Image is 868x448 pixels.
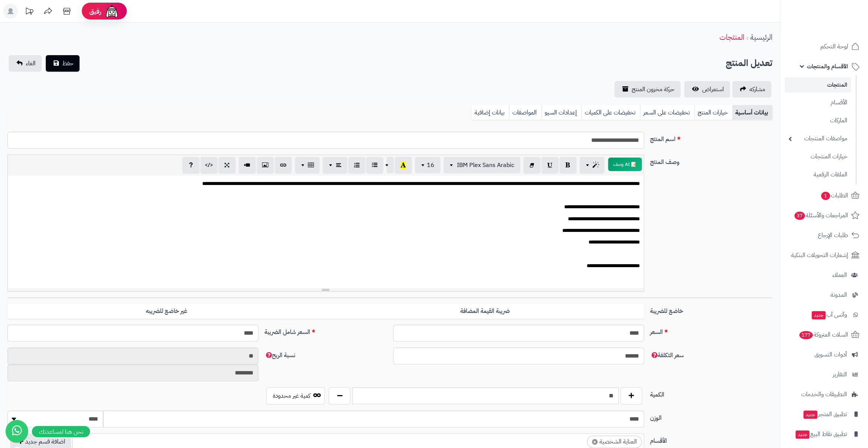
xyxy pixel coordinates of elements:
[20,4,39,21] a: تحديثات المنصة
[694,105,732,120] a: خيارات المنتج
[647,132,776,144] label: اسم المنتج
[791,250,848,260] span: إشعارات التحويلات البنكية
[820,41,848,52] span: لوحة التحكم
[749,85,765,94] span: مشاركه
[785,77,851,93] a: المنتجات
[443,157,520,173] button: IBM Plex Sans Arabic
[812,311,826,319] span: جديد
[820,190,848,201] span: الطلبات
[794,212,805,220] span: 37
[427,161,434,170] span: 16
[785,226,863,244] a: طلبات الإرجاع
[592,439,598,445] span: ×
[261,325,390,337] label: السعر شامل الضريبة
[647,325,776,337] label: السعر
[647,433,776,445] label: الأقسام
[684,81,730,98] a: استعراض
[509,105,541,120] a: المواصفات
[541,105,581,120] a: إعدادات السيو
[794,210,848,221] span: المراجعات والأسئلة
[46,55,80,72] button: حفظ
[104,4,119,19] img: ai-face.png
[26,59,36,68] span: الغاء
[326,304,644,319] label: ضريبة القيمة المضافة
[832,270,847,280] span: العملاء
[785,405,863,423] a: تطبيق المتجرجديد
[785,346,863,364] a: أدوات التسويق
[803,410,817,419] span: جديد
[785,38,863,56] a: لوحة التحكم
[62,59,74,68] span: حفظ
[785,246,863,264] a: إشعارات التحويلات البنكية
[415,157,440,173] button: 16
[801,389,847,400] span: التطبيقات والخدمات
[785,306,863,324] a: وآتس آبجديد
[647,155,776,167] label: وصف المنتج
[732,105,772,120] a: بيانات أساسية
[647,304,776,316] label: خاضع للضريبة
[89,7,101,16] span: رفيق
[785,186,863,204] a: الطلبات1
[457,161,514,170] span: IBM Plex Sans Arabic
[785,131,851,147] a: مواصفات المنتجات
[785,167,851,183] a: الملفات الرقمية
[814,349,847,360] span: أدوات التسويق
[799,331,813,339] span: 177
[726,56,772,71] h2: تعديل المنتج
[9,55,42,72] a: الغاء
[785,95,851,111] a: الأقسام
[785,266,863,284] a: العملاء
[647,387,776,399] label: الكمية
[818,230,848,241] span: طلبات الإرجاع
[587,436,642,448] li: العناية الشخصية
[785,425,863,443] a: تطبيق نقاط البيعجديد
[640,105,694,120] a: تخفيضات على السعر
[799,329,848,340] span: السلات المتروكة
[785,326,863,344] a: السلات المتروكة177
[833,369,847,380] span: التقارير
[264,351,295,360] span: نسبة الربح
[8,304,326,319] label: غير خاضع للضريبه
[750,32,772,43] a: الرئيسية
[817,19,861,35] img: logo-2.png
[702,85,724,94] span: استعراض
[785,385,863,403] a: التطبيقات والخدمات
[785,113,851,129] a: الماركات
[785,149,851,165] a: خيارات المنتجات
[785,365,863,383] a: التقارير
[795,429,847,439] span: تطبيق نقاط البيع
[796,430,809,439] span: جديد
[821,192,830,200] span: 1
[785,286,863,304] a: المدونة
[632,85,674,94] span: حركة مخزون المنتج
[581,105,640,120] a: تخفيضات على الكميات
[647,410,776,422] label: الوزن
[650,351,684,360] span: سعر التكلفة
[785,206,863,224] a: المراجعات والأسئلة37
[830,290,847,300] span: المدونة
[803,409,847,419] span: تطبيق المتجر
[732,81,771,98] a: مشاركه
[614,81,680,98] a: حركة مخزون المنتج
[608,158,642,171] button: 📝 AI وصف
[472,105,509,120] a: بيانات إضافية
[811,310,847,320] span: وآتس آب
[719,32,744,43] a: المنتجات
[807,61,848,72] span: الأقسام والمنتجات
